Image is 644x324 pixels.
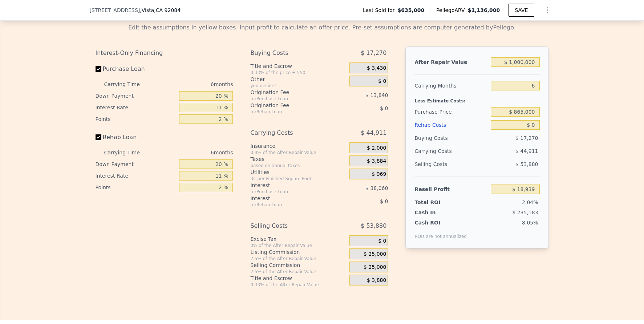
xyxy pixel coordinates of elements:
button: Show Options [540,3,555,17]
span: $ 3,884 [367,158,386,165]
div: 6 months [154,147,233,158]
div: Interest Rate [96,170,177,182]
div: Listing Commission [250,248,347,256]
div: Title and Escrow [250,62,347,70]
span: [STREET_ADDRESS] [90,7,140,14]
span: $ 17,270 [361,46,386,60]
div: Interest [250,182,331,189]
div: Utilities [250,169,347,176]
div: After Repair Value [414,56,488,69]
div: Cash ROI [414,219,467,226]
span: $ 44,911 [515,148,538,154]
div: 0% of the After Repair Value [250,243,347,248]
div: Carrying Time [104,147,151,158]
span: $ 17,270 [515,135,538,141]
div: Interest [250,195,331,202]
div: Purchase Price [414,105,488,118]
div: 2.5% of the After Repair Value [250,269,347,275]
div: Carrying Time [104,78,151,90]
div: Down Payment [96,158,177,170]
div: you decide! [250,83,347,89]
div: for Purchase Loan [250,189,331,195]
span: $ 13,840 [365,92,388,98]
span: $ 53,880 [515,161,538,167]
div: Interest-Only Financing [96,46,233,60]
span: , Vista [140,7,181,14]
div: Selling Commission [250,262,347,269]
div: Carrying Costs [250,126,331,139]
div: Down Payment [96,90,177,102]
span: $ 3,430 [367,65,386,72]
div: Points [96,113,177,125]
div: Resell Profit [414,183,488,196]
span: $ 3,880 [367,277,386,284]
div: Excise Tax [250,235,347,243]
span: $1,136,000 [468,7,500,13]
div: Origination Fee [250,102,331,109]
span: $ 25,000 [364,251,386,258]
label: Rehab Loan [96,131,177,144]
div: Other [250,76,347,83]
div: 3¢ per Finished Square Foot [250,176,347,182]
div: Carrying Months [414,79,488,92]
div: based on annual taxes [250,163,347,169]
div: Rehab Costs [414,118,488,131]
span: 2.04% [522,199,538,205]
span: $635,000 [398,7,425,14]
input: Purchase Loan [96,66,101,72]
div: 6 months [154,78,233,90]
div: Interest Rate [96,102,177,113]
span: $ 38,060 [365,185,388,191]
div: Cash In [414,209,460,216]
span: $ 53,880 [361,219,386,232]
div: 0.4% of the After Repair Value [250,150,347,155]
div: Insurance [250,142,347,150]
div: for Rehab Loan [250,202,331,208]
div: Selling Costs [414,158,488,171]
div: ROIs are not annualized [414,226,467,239]
button: SAVE [509,4,534,17]
div: Buying Costs [250,46,331,60]
span: , CA 92084 [154,7,181,13]
div: Buying Costs [414,131,488,145]
div: for Purchase Loan [250,96,331,102]
div: Origination Fee [250,89,331,96]
span: $ 2,000 [367,145,386,151]
div: Title and Escrow [250,275,347,282]
span: $ 0 [380,105,388,111]
div: Less Estimate Costs: [414,92,539,105]
div: 0.33% of the After Repair Value [250,282,347,288]
span: $ 0 [378,78,386,85]
span: $ 0 [380,198,388,204]
div: 0.33% of the price + 550 [250,70,347,76]
span: $ 0 [378,238,386,244]
div: Points [96,182,177,193]
div: for Rehab Loan [250,109,331,115]
div: Taxes [250,155,347,163]
div: Carrying Costs [414,145,460,158]
div: Selling Costs [250,219,331,232]
div: Edit the assumptions in yellow boxes. Input profit to calculate an offer price. Pre-set assumptio... [96,23,549,32]
span: $ 25,000 [364,264,386,271]
span: $ 44,911 [361,126,386,139]
label: Purchase Loan [96,62,177,76]
span: Pellego ARV [436,7,468,14]
div: Total ROI [414,199,460,206]
span: 8.05% [522,220,538,226]
span: Last Sold for [363,7,398,14]
span: $ 235,183 [512,210,538,215]
span: $ 969 [372,171,386,178]
div: 2.5% of the After Repair Value [250,256,347,262]
input: Rehab Loan [96,134,101,140]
